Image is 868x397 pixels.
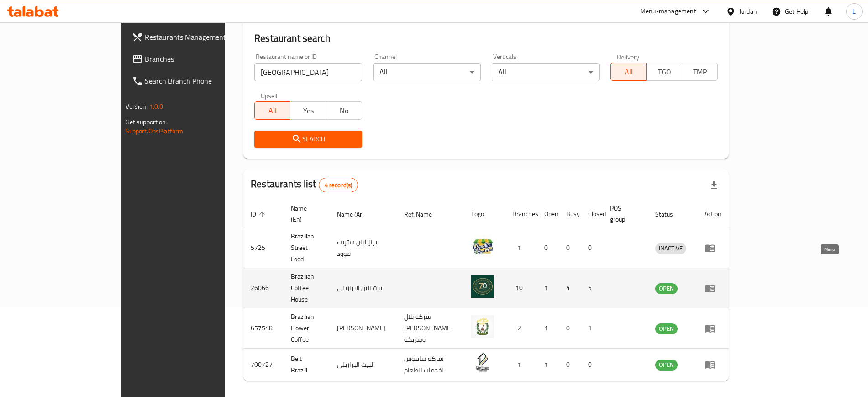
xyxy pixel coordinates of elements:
[655,243,686,254] span: INACTIVE
[254,131,362,148] button: Search
[686,65,714,79] span: TMP
[581,228,603,268] td: 0
[617,53,640,60] label: Delivery
[284,308,330,349] td: Brazilian Flower Coffee
[261,92,278,99] label: Upsell
[537,268,559,308] td: 1
[149,101,163,112] span: 1.0.0
[505,308,537,349] td: 2
[294,104,322,117] span: Yes
[373,63,481,81] div: All
[145,32,258,42] span: Restaurants Management
[610,203,637,225] span: POS group
[326,101,362,120] button: No
[125,26,266,48] a: Restaurants Management
[330,308,397,349] td: [PERSON_NAME]
[125,70,266,92] a: Search Branch Phone
[655,323,678,334] div: OPEN
[319,181,358,190] span: 4 record(s)
[505,349,537,381] td: 1
[330,104,358,117] span: No
[330,228,397,268] td: برازيليان ستريت فوود
[703,174,725,196] div: Export file
[537,200,559,228] th: Open
[397,308,464,349] td: شركة بلال [PERSON_NAME] وشريكه
[330,268,397,308] td: بيت البن البرازيلي
[243,200,729,381] table: enhanced table
[655,243,686,254] div: INACTIVE
[852,6,856,16] span: L
[337,209,376,220] span: Name (Ar)
[697,200,729,228] th: Action
[705,359,721,370] div: Menu
[705,243,721,254] div: Menu
[251,177,358,192] h2: Restaurants list
[254,101,290,120] button: All
[319,178,358,192] div: Total records count
[559,200,581,228] th: Busy
[330,349,397,381] td: البيت البرازيلي
[610,63,647,81] button: All
[655,323,678,334] span: OPEN
[284,268,330,308] td: Brazilian Coffee House
[471,351,494,374] img: Beit Brazili
[145,75,258,86] span: Search Branch Phone
[655,360,678,370] span: OPEN
[258,104,287,117] span: All
[471,275,494,298] img: Brazilian Coffee House
[126,125,184,137] a: Support.OpsPlatform
[145,53,258,64] span: Branches
[471,315,494,338] img: Brazilian Flower Coffee
[739,6,757,16] div: Jordan
[655,209,685,220] span: Status
[581,349,603,381] td: 0
[640,6,696,17] div: Menu-management
[262,133,355,145] span: Search
[559,228,581,268] td: 0
[505,228,537,268] td: 1
[291,203,319,225] span: Name (En)
[505,200,537,228] th: Branches
[559,349,581,381] td: 0
[559,268,581,308] td: 4
[650,65,679,79] span: TGO
[537,228,559,268] td: 0
[397,349,464,381] td: شركة سانتوس لخدمات الطعام
[655,283,678,294] span: OPEN
[537,308,559,349] td: 1
[290,101,326,120] button: Yes
[505,268,537,308] td: 10
[646,63,682,81] button: TGO
[464,200,505,228] th: Logo
[284,349,330,381] td: Beit Brazili
[581,268,603,308] td: 5
[125,48,266,70] a: Branches
[254,63,362,81] input: Search for restaurant name or ID..
[471,235,494,258] img: Brazilian Street Food
[581,200,603,228] th: Closed
[492,63,600,81] div: All
[682,63,718,81] button: TMP
[251,209,268,220] span: ID
[537,349,559,381] td: 1
[284,228,330,268] td: Brazilian Street Food
[126,101,148,112] span: Version:
[126,116,168,128] span: Get support on:
[615,65,643,79] span: All
[254,32,718,45] h2: Restaurant search
[581,308,603,349] td: 1
[404,209,444,220] span: Ref. Name
[559,308,581,349] td: 0
[705,323,721,334] div: Menu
